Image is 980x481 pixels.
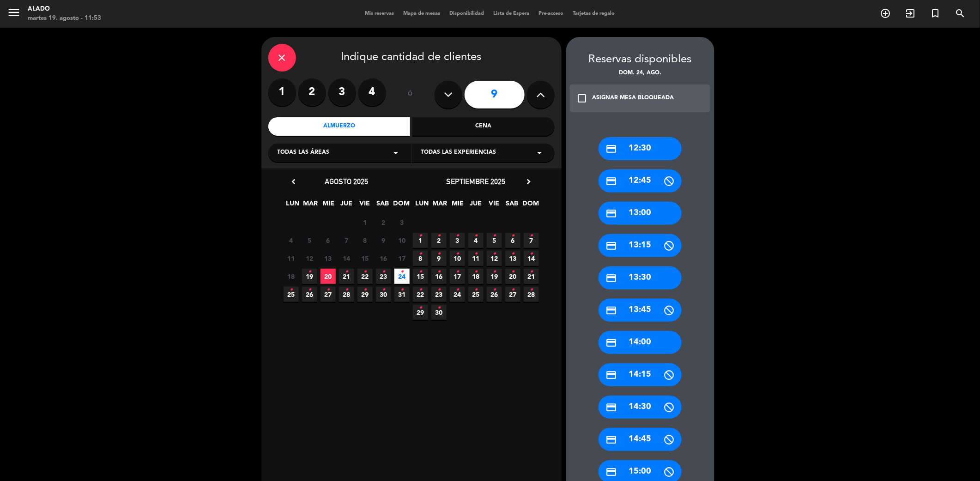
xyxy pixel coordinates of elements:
[399,11,445,16] span: Mapa de mesas
[321,287,336,302] span: 27
[445,11,489,16] span: Disponibilidad
[487,269,502,284] span: 19
[450,251,465,266] span: 10
[437,301,441,315] i: •
[505,233,520,248] span: 6
[376,251,391,266] span: 16
[284,233,299,248] span: 4
[419,247,422,261] i: •
[357,215,373,230] span: 1
[474,283,478,297] i: •
[413,287,428,302] span: 22
[357,233,373,248] span: 8
[421,148,496,157] span: Todas las experiencias
[394,269,410,284] span: 24
[524,269,539,284] span: 21
[599,331,682,354] div: 14:00
[456,247,459,261] i: •
[268,44,555,72] div: Indique cantidad de clientes
[302,251,317,266] span: 12
[605,434,617,445] i: credit_card
[339,287,354,302] span: 28
[268,117,411,136] div: Almuerzo
[504,198,520,213] span: SAB
[605,369,617,381] i: credit_card
[412,117,555,136] div: Cena
[357,251,373,266] span: 15
[486,198,502,213] span: VIE
[363,283,367,297] i: •
[431,269,447,284] span: 16
[468,233,484,248] span: 4
[530,283,533,297] i: •
[393,198,408,213] span: DOM
[413,233,428,248] span: 1
[599,428,682,451] div: 14:45
[524,287,539,302] span: 28
[437,247,441,261] i: •
[511,228,514,243] i: •
[284,251,299,266] span: 11
[302,269,317,284] span: 19
[308,283,311,297] i: •
[376,215,391,230] span: 2
[468,269,484,284] span: 18
[605,175,617,187] i: credit_card
[302,287,317,302] span: 26
[437,265,441,279] i: •
[599,137,682,160] div: 12:30
[382,283,385,297] i: •
[268,78,296,106] label: 1
[376,269,391,284] span: 23
[419,283,422,297] i: •
[321,269,336,284] span: 20
[400,283,404,297] i: •
[394,215,410,230] span: 3
[468,251,484,266] span: 11
[419,265,422,279] i: •
[284,287,299,302] span: 25
[357,269,373,284] span: 22
[599,363,682,386] div: 14:15
[413,269,428,284] span: 15
[605,240,617,252] i: credit_card
[376,233,391,248] span: 9
[505,269,520,284] span: 20
[505,287,520,302] span: 27
[468,287,484,302] span: 25
[414,198,430,213] span: LUN
[431,287,447,302] span: 23
[530,228,533,243] i: •
[599,169,682,192] div: 12:45
[487,251,502,266] span: 12
[599,266,682,289] div: 13:30
[357,198,372,213] span: VIE
[524,233,539,248] span: 7
[599,299,682,322] div: 13:45
[599,202,682,225] div: 13:00
[566,51,714,69] div: Reservas disponibles
[28,14,101,23] div: martes 19. agosto - 11:53
[277,52,288,63] i: close
[28,5,101,14] div: Alado
[474,228,478,243] i: •
[474,247,478,261] i: •
[285,198,300,213] span: LUN
[566,69,714,78] div: dom. 24, ago.
[487,287,502,302] span: 26
[290,283,293,297] i: •
[400,265,404,279] i: •
[605,402,617,413] i: credit_card
[577,93,588,104] i: check_box_outline_blank
[325,177,369,186] span: agosto 2025
[321,233,336,248] span: 6
[955,8,966,19] i: search
[339,198,354,213] span: JUE
[569,11,620,16] span: Tarjetas de regalo
[289,177,299,186] i: chevron_left
[413,251,428,266] span: 8
[419,301,422,315] i: •
[505,251,520,266] span: 13
[522,198,538,213] span: DOM
[375,198,390,213] span: SAB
